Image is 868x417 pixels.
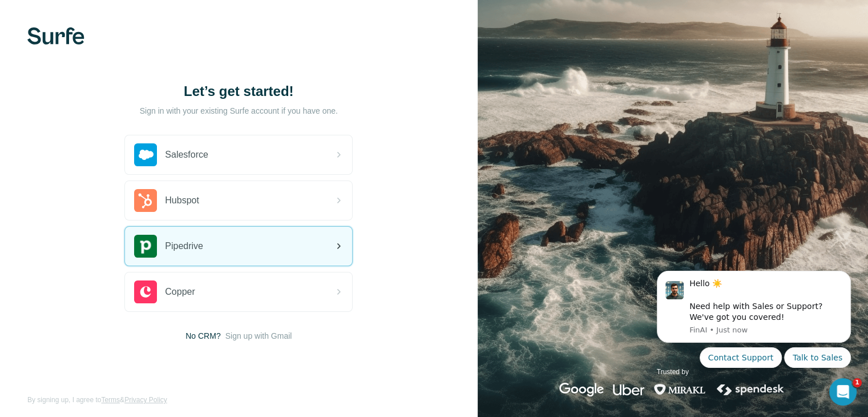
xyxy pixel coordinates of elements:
[185,330,220,342] span: No CRM?
[225,330,292,342] button: Sign up with Gmail
[140,105,338,117] p: Sign in with your existing Surfe account if you have one.
[853,378,862,387] span: 1
[134,235,157,258] img: pipedrive's logo
[124,396,167,404] a: Privacy Policy
[829,378,857,406] iframe: Intercom live chat
[559,383,604,396] img: google's logo
[134,143,157,166] img: salesforce's logo
[124,82,353,101] h1: Let’s get started!
[165,148,208,162] span: Salesforce
[134,280,157,303] img: copper's logo
[165,285,195,299] span: Copper
[165,194,199,207] span: Hubspot
[27,27,84,45] img: Surfe's logo
[165,239,203,253] span: Pipedrive
[27,395,167,405] span: By signing up, I agree to &
[134,189,157,212] img: hubspot's logo
[101,396,120,404] a: Terms
[640,257,868,411] iframe: Intercom notifications message
[613,383,644,396] img: uber's logo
